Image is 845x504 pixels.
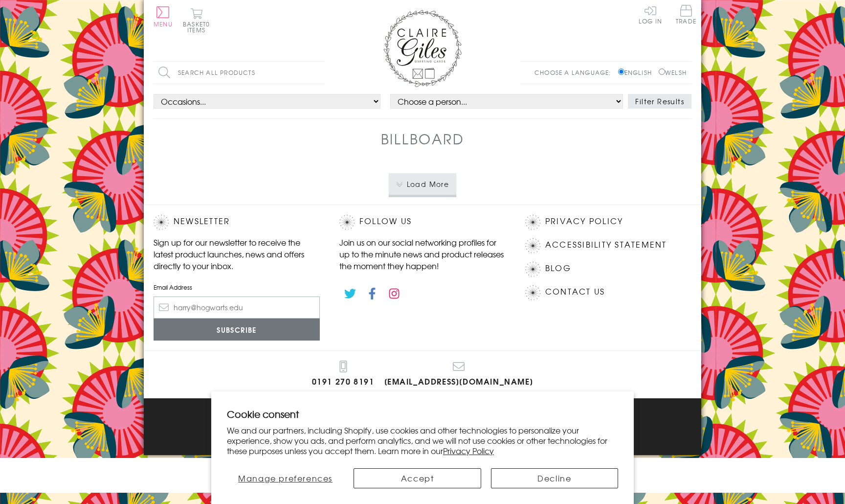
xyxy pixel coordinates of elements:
button: Menu [154,6,173,27]
a: Privacy Policy [443,445,494,457]
span: Menu [154,20,173,28]
button: Manage preferences [227,468,344,488]
a: Trade [676,5,696,26]
input: harry@hogwarts.edu [154,297,320,319]
img: Claire Giles Greetings Cards [383,10,462,87]
a: 0191 270 8191 [312,361,375,389]
label: Welsh [659,68,687,77]
h1: Billboard [381,129,465,149]
h2: Newsletter [154,215,320,229]
button: Load More [389,173,457,195]
h2: Cookie consent [227,407,618,421]
button: Accept [354,468,481,488]
h2: Follow Us [339,215,506,229]
span: Trade [676,5,696,24]
button: Filter Results [628,94,691,109]
a: Blog [545,262,571,275]
button: Decline [491,468,618,488]
input: Search all products [154,62,325,84]
p: Join us on our social networking profiles for up to the minute news and product releases the mome... [339,236,506,272]
p: Sign up for our newsletter to receive the latest product launches, news and offers directly to yo... [154,236,320,272]
button: Basket0 items [183,8,210,33]
input: Welsh [659,69,665,75]
a: Contact Us [545,285,605,298]
input: Subscribe [154,319,320,341]
input: English [618,69,624,75]
p: © 2025 . [154,430,691,439]
a: Accessibility Statement [545,238,667,252]
label: Email Address [154,283,320,292]
input: Search [315,62,325,84]
a: Log In [639,5,662,24]
span: Manage preferences [238,472,333,484]
a: [EMAIL_ADDRESS][DOMAIN_NAME] [384,361,534,389]
span: 0 items [187,20,210,34]
a: Privacy Policy [545,215,623,228]
p: Choose a language: [534,68,616,77]
p: We and our partners, including Shopify, use cookies and other technologies to personalize your ex... [227,425,618,456]
label: English [618,68,657,77]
